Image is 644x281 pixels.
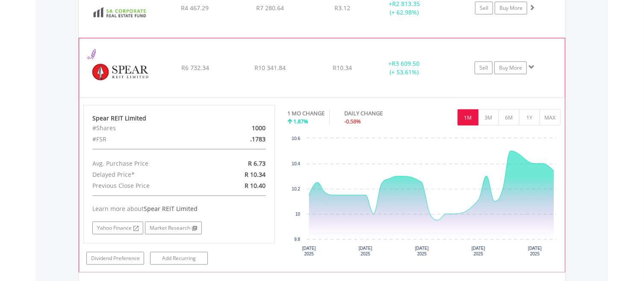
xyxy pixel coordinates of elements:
a: Buy More [494,61,527,74]
div: Previous Close Price [86,180,210,191]
div: DAILY CHANGE [345,109,413,117]
text: 10.4 [292,161,300,166]
span: R 10.40 [245,181,266,190]
div: 1 MO CHANGE [288,109,325,117]
text: 9.8 [294,237,300,242]
img: EQU.ZA.SEA.png [83,49,157,95]
span: R 6.73 [248,159,266,167]
a: Dividend Preference [86,252,144,265]
a: Yahoo Finance [92,222,143,234]
span: R 10.34 [245,170,266,179]
span: R3 609.50 [392,59,419,67]
div: Spear REIT Limited [92,114,266,123]
div: Avg. Purchase Price [86,158,210,169]
div: #Shares [86,123,210,134]
div: + (+ 53.61%) [372,59,436,76]
span: R7 280.64 [256,4,284,12]
span: R6 732.34 [181,64,209,72]
div: .1783 [210,134,272,145]
a: Buy More [495,2,527,15]
div: Delayed Price* [86,169,210,180]
button: 6M [499,109,520,126]
button: MAX [540,109,561,126]
span: 1.87% [294,117,309,125]
text: [DATE] 2025 [415,246,429,256]
text: 10.6 [292,136,300,141]
a: Market Research [145,222,202,234]
span: R4 467.29 [181,4,209,12]
button: 1Y [519,109,540,126]
div: #FSR [86,134,210,145]
svg: Interactive chart [288,134,561,262]
div: 1000 [210,123,272,134]
span: R10 341.84 [254,64,286,72]
text: 10.2 [292,187,300,191]
button: 3M [478,109,499,126]
span: -0.58% [345,117,361,125]
text: [DATE] 2025 [302,246,316,256]
text: [DATE] 2025 [359,246,372,256]
text: 10 [295,212,301,217]
span: R10.34 [333,64,352,72]
span: Spear REIT Limited [144,205,198,213]
div: Learn more about [92,205,266,213]
div: Chart. Highcharts interactive chart. [288,134,561,262]
span: R3.12 [334,4,350,12]
a: Add Recurring [150,252,208,265]
text: [DATE] 2025 [528,246,542,256]
button: 1M [458,109,479,126]
a: Sell [475,61,493,74]
a: Sell [475,2,493,15]
text: [DATE] 2025 [472,246,485,256]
